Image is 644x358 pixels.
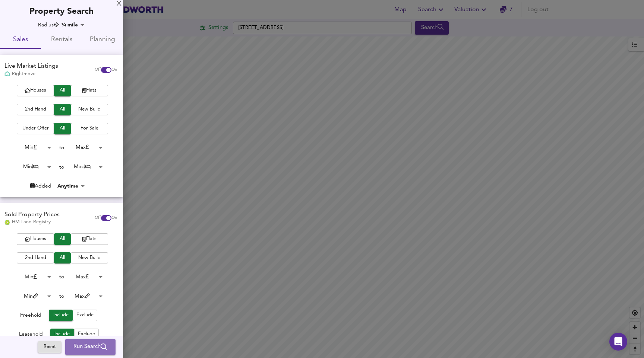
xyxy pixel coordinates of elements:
[4,34,37,46] span: Sales
[20,124,50,133] span: Under Offer
[64,142,105,153] div: Max
[117,1,121,7] div: X
[45,34,78,46] span: Rentals
[74,329,99,340] button: Exclude
[50,329,74,340] button: Include
[71,104,108,115] button: New Build
[73,342,107,352] span: Run Search
[20,311,41,321] div: Freehold
[20,105,50,114] span: 2nd Hand
[73,310,97,321] button: Exclude
[54,330,70,339] span: Include
[75,235,104,243] span: Flats
[17,233,54,245] button: Houses
[58,124,67,133] span: All
[58,235,67,243] span: All
[20,235,50,243] span: Houses
[59,273,64,281] div: to
[13,142,54,153] div: Min
[4,71,58,77] div: Rightmove
[95,67,101,73] span: Off
[13,291,54,302] div: Min
[54,85,71,96] button: All
[71,252,108,264] button: New Build
[71,233,108,245] button: Flats
[13,161,54,173] div: Min
[111,67,117,73] span: On
[17,104,54,115] button: 2nd Hand
[609,333,627,351] div: Open Intercom Messenger
[4,211,60,219] div: Sold Property Prices
[55,182,87,190] div: Anytime
[41,343,58,352] span: Reset
[111,215,117,221] span: On
[54,233,71,245] button: All
[19,330,43,340] div: Leasehold
[13,271,54,283] div: Min
[4,219,60,226] div: HM Land Registry
[30,182,51,190] div: Added
[75,105,104,114] span: New Build
[38,21,59,29] div: Radius
[71,123,108,134] button: For Sale
[76,311,94,320] span: Exclude
[17,85,54,96] button: Houses
[59,21,87,29] div: ¼ mile
[4,220,10,225] img: Land Registry
[17,252,54,264] button: 2nd Hand
[75,254,104,262] span: New Build
[17,123,54,134] button: Under Offer
[53,311,69,320] span: Include
[78,330,95,339] span: Exclude
[58,86,67,95] span: All
[54,123,71,134] button: All
[4,71,10,77] img: Rightmove
[59,163,64,171] div: to
[59,144,64,151] div: to
[49,310,73,321] button: Include
[38,342,61,353] button: Reset
[20,254,50,262] span: 2nd Hand
[95,215,101,221] span: Off
[58,105,67,114] span: All
[64,291,105,302] div: Max
[59,293,64,300] div: to
[75,124,104,133] span: For Sale
[54,104,71,115] button: All
[75,86,104,95] span: Flats
[54,252,71,264] button: All
[4,62,58,71] div: Live Market Listings
[64,161,105,173] div: Max
[71,85,108,96] button: Flats
[65,339,116,355] button: Run Search
[64,271,105,283] div: Max
[20,86,50,95] span: Houses
[58,254,67,262] span: All
[86,34,119,46] span: Planning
